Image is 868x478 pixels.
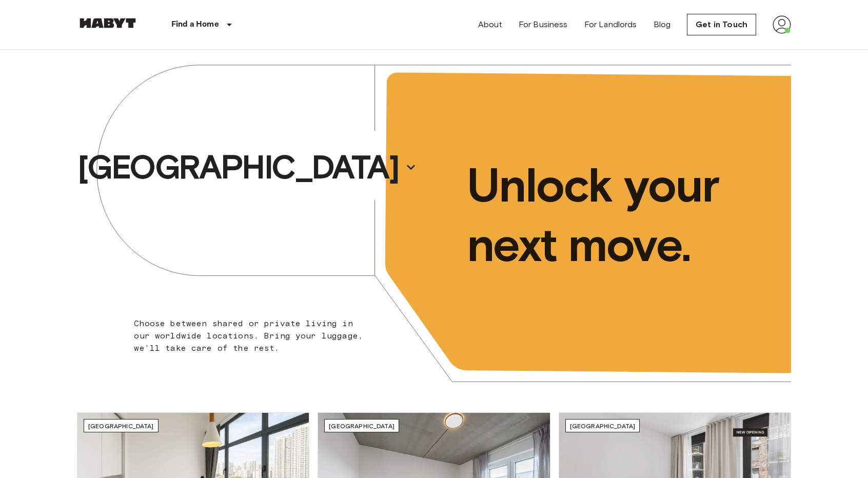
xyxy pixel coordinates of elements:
[134,317,369,354] p: Choose between shared or private living in our worldwide locations. Bring your luggage, we'll tak...
[519,18,568,31] a: For Business
[73,144,421,191] button: [GEOGRAPHIC_DATA]
[773,15,791,34] img: avatar
[77,147,399,188] p: [GEOGRAPHIC_DATA]
[654,18,671,31] a: Blog
[478,18,502,31] a: About
[687,14,756,35] a: Get in Touch
[171,18,219,31] p: Find a Home
[570,422,636,430] span: [GEOGRAPHIC_DATA]
[88,422,154,430] span: [GEOGRAPHIC_DATA]
[329,422,394,430] span: [GEOGRAPHIC_DATA]
[77,18,139,28] img: Habyt
[467,155,775,274] p: Unlock your next move.
[584,18,637,31] a: For Landlords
